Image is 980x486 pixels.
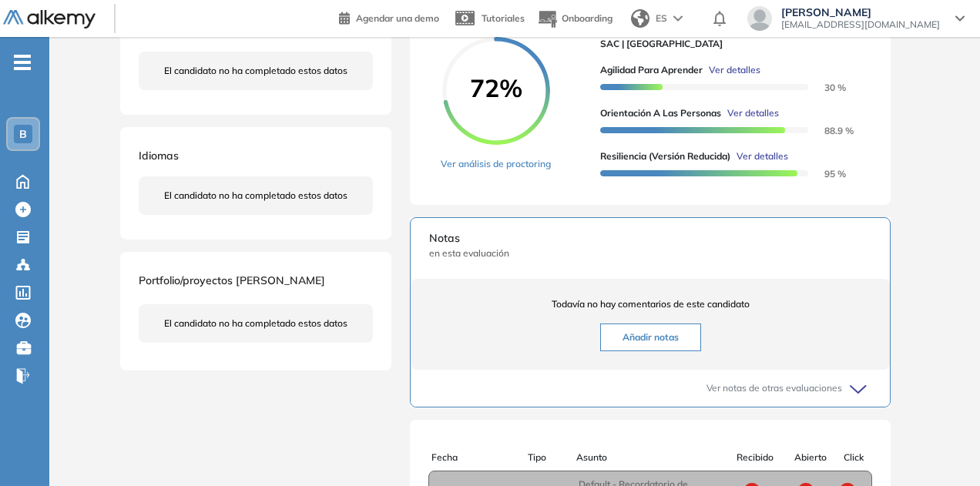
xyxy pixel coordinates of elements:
span: 95 % [806,168,846,179]
img: arrow [673,15,683,22]
span: 88.9 % [806,125,854,136]
button: Ver detalles [730,149,788,163]
button: Ver detalles [721,106,779,120]
div: Tipo [528,451,576,464]
div: Recibido [724,451,786,464]
span: Tutoriales [482,12,525,24]
div: Abierto [786,451,835,464]
div: Click [835,451,872,464]
button: Añadir notas [600,323,701,351]
span: Agilidad para Aprender [600,63,703,77]
span: [PERSON_NAME] [781,6,940,18]
span: B [19,128,27,140]
span: en esta evaluación [429,246,871,260]
span: Agendar una demo [356,12,439,24]
span: 30 % [806,82,846,93]
span: Onboarding [562,12,612,24]
span: 72% [442,75,550,100]
button: Onboarding [537,2,612,35]
span: SAC | [GEOGRAPHIC_DATA] [600,37,860,51]
img: world [631,9,649,28]
span: Idiomas [139,149,179,163]
span: Ver notas de otras evaluaciones [706,381,842,395]
span: El candidato no ha completado estos datos [164,317,347,330]
img: Logo [3,10,96,29]
div: Fecha [431,451,528,464]
span: Notas [429,230,871,246]
a: Ver análisis de proctoring [441,157,551,171]
div: Asunto [576,451,721,464]
span: Ver detalles [727,106,779,120]
span: Orientación a las personas [600,106,721,120]
span: El candidato no ha completado estos datos [164,189,347,203]
span: Todavía no hay comentarios de este candidato [429,297,871,311]
button: Ver detalles [703,63,760,77]
span: Resiliencia (versión reducida) [600,149,730,163]
i: - [14,61,31,64]
span: ES [656,12,667,25]
span: Ver detalles [737,149,788,163]
span: Ver detalles [709,63,760,77]
a: Agendar una demo [339,8,439,26]
span: Portfolio/proyectos [PERSON_NAME] [139,273,325,287]
span: El candidato no ha completado estos datos [164,64,347,78]
span: [EMAIL_ADDRESS][DOMAIN_NAME] [781,18,940,31]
